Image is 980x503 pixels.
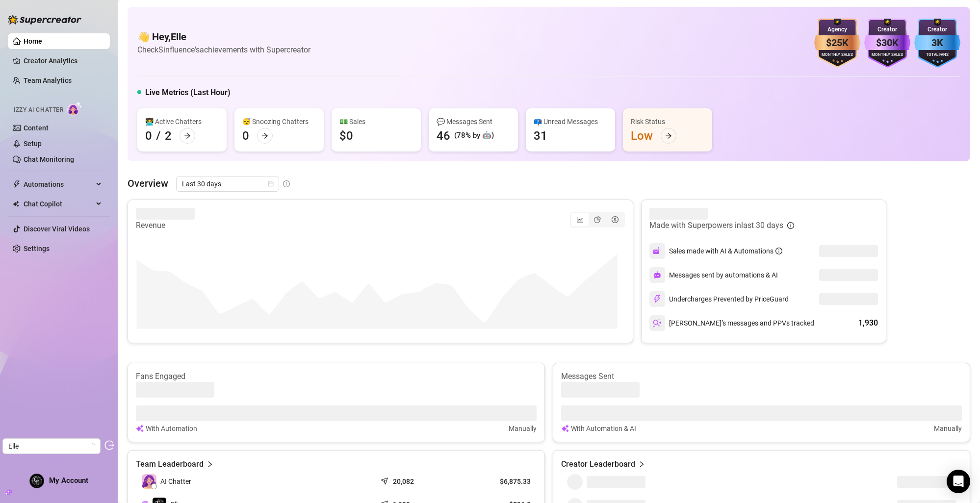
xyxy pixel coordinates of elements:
span: info-circle [775,248,782,254]
span: send [381,475,390,485]
img: Chat Copilot [13,201,19,207]
div: Risk Status [631,116,704,127]
div: 👩‍💻 Active Chatters [145,116,219,127]
h4: 👋 Hey, Elle [137,30,310,44]
article: 20,082 [393,477,414,486]
div: [PERSON_NAME]’s messages and PPVs tracked [649,315,814,331]
a: Team Analytics [24,76,72,84]
a: Setup [24,140,42,148]
span: arrow-right [665,132,672,139]
span: info-circle [283,180,290,187]
span: Automations [24,176,93,192]
img: ACg8ocJvBQwUk3vqQ4NHL5lG3ieRmx2G5Yoqrhl4RFLYGUM3XK1p8Nk=s96-c [30,474,44,488]
a: Home [24,37,42,45]
span: right [206,458,213,470]
span: info-circle [787,222,794,229]
span: pie-chart [594,216,601,223]
article: Creator Leaderboard [561,458,635,470]
div: 2 [165,128,172,144]
article: Team Leaderboard [136,458,204,470]
img: bronze-badge-qSZam9Wu.svg [814,19,860,68]
span: Last 30 days [182,176,273,191]
img: svg%3e [561,423,569,434]
span: arrow-right [261,132,268,139]
img: svg%3e [653,319,662,327]
h5: Live Metrics (Last Hour) [145,87,231,99]
img: svg%3e [653,247,662,255]
article: Made with Superpowers in last 30 days [649,220,783,231]
article: Revenue [136,220,195,231]
div: Creator [914,25,960,34]
span: Elle [8,439,95,453]
div: 31 [534,128,547,144]
div: Messages sent by automations & AI [649,267,778,283]
span: thunderbolt [13,180,21,188]
div: $0 [339,128,353,144]
img: blue-badge-DgoSNQY1.svg [914,19,960,68]
img: svg%3e [653,295,662,303]
div: 3K [914,35,960,50]
div: Creator [864,25,910,34]
div: 0 [145,128,152,144]
article: Manually [934,423,962,434]
article: $6,875.33 [463,477,531,486]
img: svg%3e [653,271,661,279]
img: logo-BBDzfeDw.svg [8,15,81,25]
a: Chat Monitoring [24,155,74,163]
span: right [638,458,645,470]
div: Undercharges Prevented by PriceGuard [649,291,789,307]
a: Settings [24,245,50,252]
div: 0 [242,128,249,144]
span: My Account [49,476,88,485]
span: AI Chatter [160,476,191,487]
span: arrow-right [184,132,191,139]
div: Total Fans [914,52,960,58]
article: With Automation & AI [571,423,636,434]
span: Chat Copilot [24,196,93,212]
div: 😴 Snoozing Chatters [242,116,316,127]
img: AI Chatter [67,101,82,116]
a: Discover Viral Videos [24,225,90,233]
div: Monthly Sales [864,52,910,58]
article: Manually [509,423,537,434]
div: 1,930 [858,317,878,329]
div: Agency [814,25,860,34]
img: purple-badge-B9DA21FR.svg [864,19,910,68]
img: svg%3e [136,423,144,434]
article: Overview [128,176,168,191]
article: Fans Engaged [136,371,537,382]
span: logout [104,440,114,450]
article: Messages Sent [561,371,962,382]
div: 💬 Messages Sent [437,116,510,127]
div: $25K [814,35,860,50]
div: (78% by 🤖) [454,130,494,142]
span: dollar-circle [612,216,619,223]
div: 46 [437,128,450,144]
span: line-chart [576,216,583,223]
article: With Automation [146,423,197,434]
a: Creator Analytics [24,53,102,69]
img: izzy-ai-chatter-avatar-DDCN_rTZ.svg [142,474,156,489]
div: segmented control [570,212,625,227]
div: 💵 Sales [339,116,413,127]
div: 📪 Unread Messages [534,116,607,127]
span: Izzy AI Chatter [14,105,63,115]
div: Open Intercom Messenger [947,470,970,493]
div: Sales made with AI & Automations [669,246,782,256]
div: $30K [864,35,910,50]
article: Check Sinfluence's achievements with Supercreator [137,44,310,56]
a: Content [24,124,49,132]
span: loading [89,443,95,449]
span: calendar [268,181,274,187]
span: build [5,489,12,496]
div: Monthly Sales [814,52,860,58]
